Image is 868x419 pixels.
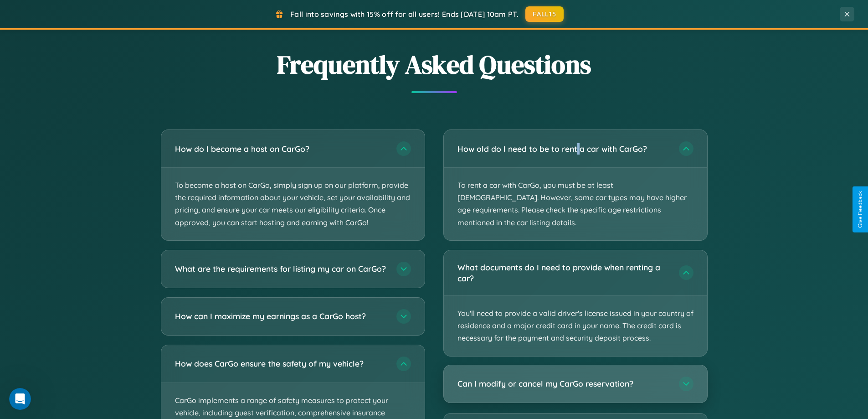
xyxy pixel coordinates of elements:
span: Fall into savings with 15% off for all users! Ends [DATE] 10am PT. [290,10,519,19]
p: You'll need to provide a valid driver's license issued in your country of residence and a major c... [444,296,707,356]
h3: How do I become a host on CarGo? [175,143,387,155]
p: To become a host on CarGo, simply sign up on our platform, provide the required information about... [161,168,425,240]
iframe: Intercom live chat [9,388,31,410]
h3: What documents do I need to provide when renting a car? [457,262,670,284]
p: To rent a car with CarGo, you must be at least [DEMOGRAPHIC_DATA]. However, some car types may ha... [444,168,707,240]
h2: Frequently Asked Questions [161,47,708,82]
div: Give Feedback [857,191,863,228]
h3: How does CarGo ensure the safety of my vehicle? [175,358,387,369]
h3: How can I maximize my earnings as a CarGo host? [175,310,387,322]
h3: How old do I need to be to rent a car with CarGo? [457,143,670,155]
h3: What are the requirements for listing my car on CarGo? [175,263,387,274]
h3: Can I modify or cancel my CarGo reservation? [457,378,670,389]
button: FALL15 [525,6,564,22]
